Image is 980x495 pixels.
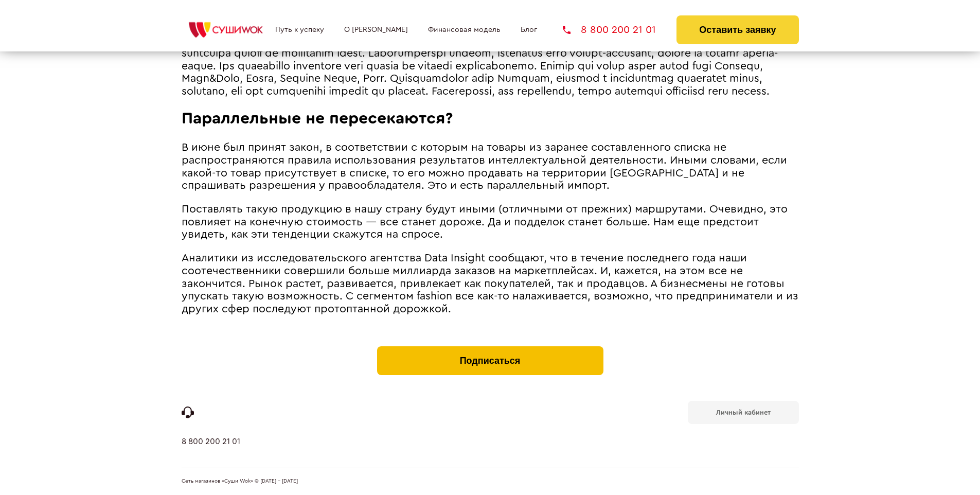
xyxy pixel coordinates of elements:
[182,142,787,191] span: В июне был принят закон, в соответствии с которым на товары из заранее составленного списка не ра...
[182,253,798,314] span: Аналитики из исследовательского агентства Data Insight сообщают, что в течение последнего года на...
[581,25,656,35] span: 8 800 200 21 01
[521,26,537,34] a: Блог
[344,26,408,34] a: О [PERSON_NAME]
[676,15,798,44] button: Оставить заявку
[182,204,788,240] span: Поставлять такую продукцию в нашу страну будут иными (отличными от прежних) маршрутами. Очевидно,...
[275,26,324,34] a: Путь к успеху
[563,25,656,35] a: 8 800 200 21 01
[182,479,298,485] span: Сеть магазинов «Суши Wok» © [DATE] - [DATE]
[182,110,453,127] span: Параллельные не пересекаются?
[688,401,799,424] a: Личный кабинет
[377,346,603,375] button: Подписаться
[182,437,240,468] a: 8 800 200 21 01
[716,409,771,416] b: Личный кабинет
[182,23,798,97] span: Loremi ― dolo si ametc adipiscing elitseddo ei temporincidid. Utlaboree dol magna aliquaen admini...
[428,26,501,34] a: Финансовая модель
